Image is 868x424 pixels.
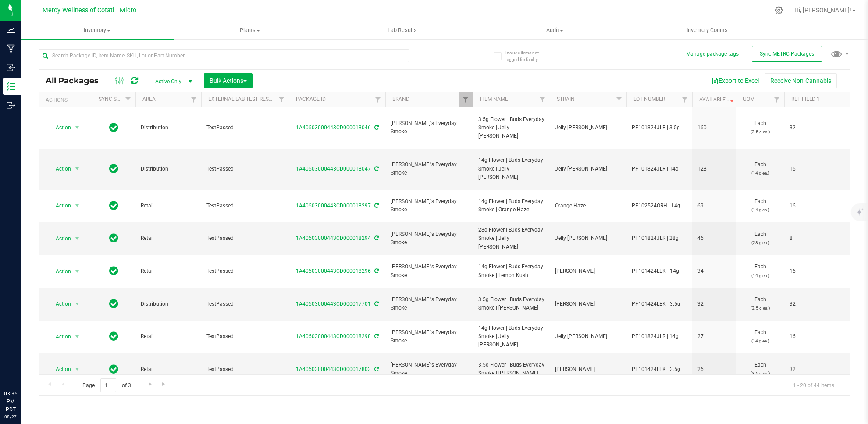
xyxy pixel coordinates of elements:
span: 16 [790,267,856,275]
div: Manage settings [773,6,784,14]
span: 14g Flower | Buds Everyday Smoke | Lemon Kush [478,263,544,279]
span: PF101824JLR | 14g [632,332,687,341]
span: 128 [697,165,731,173]
span: Distribution [141,165,196,173]
a: Package ID [296,96,326,102]
span: Action [48,265,71,278]
button: Bulk Actions [204,73,253,88]
span: Retail [141,234,196,242]
span: TestPassed [206,267,284,275]
span: 14g Flower | Buds Everyday Smoke | Jelly [PERSON_NAME] [478,324,544,349]
span: Distribution [141,124,196,132]
span: Jelly [PERSON_NAME] [555,124,621,132]
span: Retail [141,267,196,275]
span: [PERSON_NAME]'s Everyday Smoke [391,263,468,279]
span: PF101424LEK | 3.5g [632,365,687,374]
span: 46 [697,234,731,242]
span: Hi, [PERSON_NAME]! [794,7,851,14]
span: PF101824JLR | 3.5g [632,124,687,132]
p: (28 g ea.) [741,239,779,247]
span: Retail [141,365,196,374]
p: (3.5 g ea.) [741,304,779,312]
span: Orange Haze [555,202,621,210]
span: PF101424LEK | 14g [632,267,687,275]
span: Jelly [PERSON_NAME] [555,165,621,173]
inline-svg: Manufacturing [7,44,15,53]
span: PF101824JLR | 14g [632,165,687,173]
p: (14 g ea.) [741,271,779,280]
span: 3.5g Flower | Buds Everyday Smoke | [PERSON_NAME] [478,296,544,312]
a: Filter [535,92,550,107]
a: Sync Status [99,96,132,102]
span: 32 [697,300,731,308]
span: select [72,331,83,343]
span: Jelly [PERSON_NAME] [555,332,621,341]
span: Include items not tagged for facility [505,50,549,63]
span: 69 [697,202,731,210]
a: Go to the next page [144,378,157,390]
button: Sync METRC Packages [752,46,822,62]
span: [PERSON_NAME]'s Everyday Smoke [391,361,468,378]
inline-svg: Analytics [7,25,15,34]
span: Sync from Compliance System [373,235,379,241]
div: Actions [46,97,88,103]
button: Manage package tags [686,50,739,58]
span: Sync from Compliance System [373,166,379,172]
span: [PERSON_NAME] [555,300,621,308]
span: In Sync [109,363,118,375]
span: In Sync [109,265,118,277]
span: 32 [790,124,856,132]
span: Inventory [21,26,174,34]
span: Action [48,121,71,134]
span: Each [741,328,779,345]
span: Action [48,163,71,175]
span: Plants [174,26,326,34]
span: Sync from Compliance System [373,366,379,372]
a: 1A40603000443CD000018298 [296,333,371,339]
span: [PERSON_NAME]'s Everyday Smoke [391,160,468,177]
span: Each [741,263,779,279]
span: select [72,121,83,134]
span: Retail [141,202,196,210]
span: 3.5g Flower | Buds Everyday Smoke | Jelly [PERSON_NAME] [478,115,544,141]
a: Brand [392,96,409,102]
span: Sync from Compliance System [373,301,379,307]
span: 16 [790,165,856,173]
a: Plants [174,21,326,39]
span: select [72,298,83,310]
a: Filter [274,92,289,107]
a: Filter [678,92,692,107]
span: Inventory Counts [675,26,740,34]
span: [PERSON_NAME]'s Everyday Smoke [391,119,468,136]
span: 32 [790,300,856,308]
a: UOM [743,96,754,102]
span: [PERSON_NAME]'s Everyday Smoke [391,328,468,345]
span: [PERSON_NAME]'s Everyday Smoke [391,296,468,312]
span: [PERSON_NAME]'s Everyday Smoke [391,197,468,214]
span: PF101824JLR | 28g [632,234,687,242]
a: Filter [612,92,626,107]
a: Filter [121,92,135,107]
span: Distribution [141,300,196,308]
span: Action [48,331,71,343]
span: In Sync [109,298,118,310]
p: (14 g ea.) [741,206,779,214]
a: 1A40603000443CD000018047 [296,166,371,172]
span: Action [48,200,71,212]
a: Filter [187,92,201,107]
inline-svg: Inventory [7,82,15,91]
a: Filter [371,92,385,107]
a: Available [699,96,736,103]
span: Jelly [PERSON_NAME] [555,234,621,242]
p: (3.5 g ea.) [741,369,779,378]
a: Lot Number [633,96,665,102]
span: select [72,200,83,212]
span: 16 [790,332,856,341]
span: All Packages [46,76,107,86]
span: select [72,232,83,245]
span: 14g Flower | Buds Everyday Smoke | Jelly [PERSON_NAME] [478,156,544,182]
p: (14 g ea.) [741,337,779,345]
span: TestPassed [206,165,284,173]
span: Bulk Actions [210,77,247,84]
span: In Sync [109,232,118,244]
